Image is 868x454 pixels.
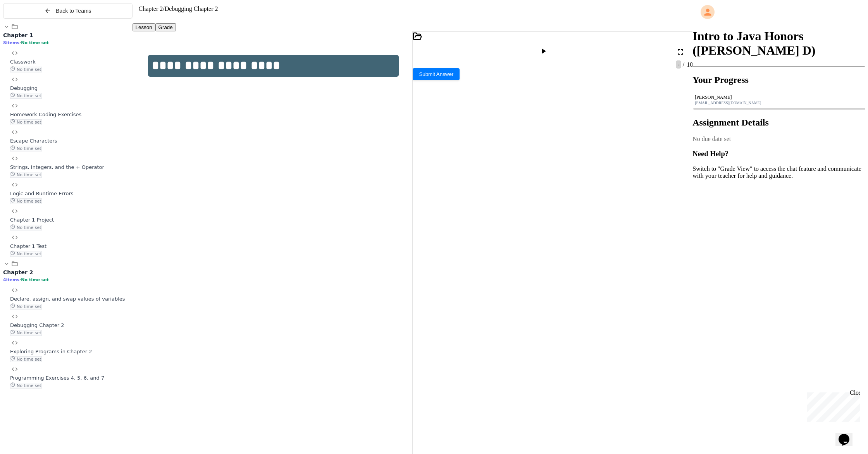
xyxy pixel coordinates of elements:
span: Debugging Chapter 2 [165,5,218,12]
h3: Need Help? [692,150,865,158]
span: No time set [10,198,42,204]
button: Lesson [133,23,155,31]
span: No time set [10,383,42,389]
iframe: chat widget [804,389,860,422]
span: Programming Exercises 4, 5, 6, and 7 [10,375,104,381]
span: No time set [10,356,42,362]
span: 8 items [3,40,19,45]
span: No time set [10,172,42,178]
span: Chapter 1 [3,32,33,38]
button: Submit Answer [413,68,460,80]
div: No due date set [692,136,865,143]
div: [EMAIL_ADDRESS][DOMAIN_NAME] [695,101,863,105]
iframe: chat widget [835,423,860,446]
span: No time set [21,277,49,282]
span: Homework Coding Exercises [10,112,81,117]
h1: Intro to Java Honors ([PERSON_NAME] D) [692,29,865,58]
span: - [676,60,681,69]
span: / [163,5,164,12]
span: Chapter 2 [3,269,33,275]
span: Chapter 1 Test [10,243,46,249]
span: No time set [10,330,42,336]
p: Switch to "Grade View" to access the chat feature and communicate with your teacher for help and ... [692,165,865,179]
span: Declare, assign, and swap values of variables [10,296,125,302]
span: Exploring Programs in Chapter 2 [10,349,92,354]
div: [PERSON_NAME] [695,95,863,100]
span: / [683,61,684,68]
span: Chapter 2 [139,5,163,12]
span: Chapter 1 Project [10,217,54,223]
span: 10 [685,61,693,68]
span: No time set [10,251,42,257]
span: • [19,277,21,282]
span: Classwork [10,59,36,65]
div: Chat with us now!Close [3,3,53,49]
span: Logic and Runtime Errors [10,191,74,196]
span: No time set [10,146,42,151]
span: No time set [10,93,42,99]
span: 4 items [3,277,19,282]
span: No time set [10,67,42,72]
span: No time set [10,304,42,310]
button: Grade [155,23,176,31]
button: Back to Teams [3,3,133,19]
span: No time set [21,40,49,45]
span: Back to Teams [56,8,91,14]
h2: Your Progress [692,75,865,85]
span: No time set [10,119,42,125]
span: • [19,40,21,45]
span: Debugging [10,85,38,91]
span: Submit Answer [419,71,453,77]
span: Debugging Chapter 2 [10,322,64,328]
span: Escape Characters [10,138,57,144]
span: Strings, Integers, and the + Operator [10,164,104,170]
h2: Assignment Details [692,117,865,128]
div: My Account [692,3,865,21]
span: No time set [10,225,42,230]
